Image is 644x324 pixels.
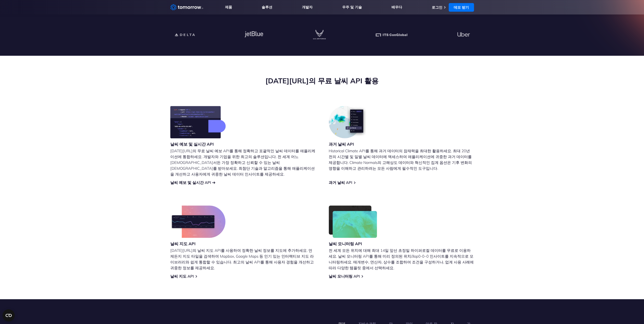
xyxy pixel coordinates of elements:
[170,180,211,185] a: 날씨 예보 및 실시간 API
[342,5,362,10] a: 우주 및 기술
[170,142,214,147] font: 날씨 예보 및 실시간 API
[329,274,360,279] a: 날씨 모니터링 API
[170,241,196,246] font: 날씨 지도 API
[342,5,362,9] font: 우주 및 기술
[262,5,272,10] a: 솔루션
[262,5,272,9] font: 솔루션
[170,148,315,177] font: [DATE][URL]의 무료 날씨 예보 API를 통해 정확하고 포괄적인 날씨 데이터를 애플리케이션에 통합하세요. 개발자와 기업을 위한 최고의 솔루션입니다. 전 세계 어느 [D...
[449,3,474,12] a: 데모 받기
[225,5,232,9] font: 제품
[391,5,402,10] a: 배우다
[329,180,352,185] a: 과거 날씨 API
[432,5,442,10] a: 로그인
[302,5,313,9] font: 개발자
[391,5,402,9] font: 배우다
[329,248,474,270] font: 전 세계 모든 위치에 대해 최대 14일 앞선 초정밀 하이퍼로컬 데이터를 무료로 이용하세요. 날씨 모니터링 API를 통해 미리 정의된 위치/.llop0-0–0 인사이트를 지속적...
[454,5,469,10] font: 데모 받기
[170,4,203,11] a: 홈 링크
[329,142,354,147] font: 과거 날씨 API
[329,241,362,246] font: 날씨 모니터링 API
[170,274,194,279] a: 날씨 지도 API
[225,5,232,10] a: 제품
[329,148,472,171] font: Historical Climate API를 통해 과거 데이터의 잠재력을 최대한 활용하세요. 최대 20년 전의 시간별 및 일별 날씨 데이터에 액세스하여 애플리케이션에 귀중한 과...
[170,248,314,270] font: [DATE][URL]의 날씨 지도 API를 사용하여 정확한 날씨 정보를 지도에 추가하세요. 언제든지 지도 타일을 검색하여 Mapbox, Google Maps 등 인기 있는 인...
[302,5,313,10] a: 개발자
[265,76,379,85] font: [DATE][URL]의 무료 날씨 API 활용
[3,309,15,321] button: Open CMP widget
